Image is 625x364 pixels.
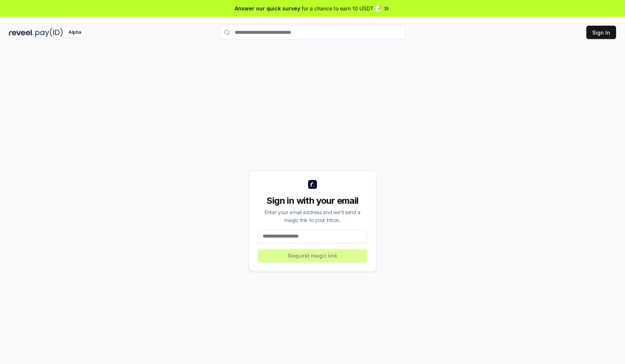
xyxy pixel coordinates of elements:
[586,26,616,39] button: Sign In
[235,4,300,12] span: Answer our quick survey
[35,28,63,37] img: pay_id
[302,4,381,12] span: for a chance to earn 10 USDT 📝
[258,208,367,224] div: Enter your email address and we’ll send a magic link to your inbox.
[308,180,317,189] img: logo_small
[64,28,85,37] div: Alpha
[258,195,367,207] div: Sign in with your email
[9,28,34,37] img: reveel_dark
